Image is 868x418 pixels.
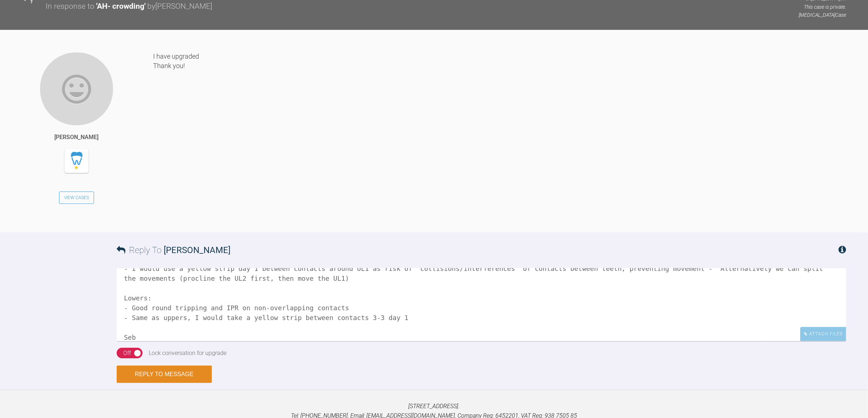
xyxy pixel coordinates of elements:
[96,0,145,13] div: ' AH- crowding '
[117,243,230,257] h3: Reply To
[55,133,99,142] div: [PERSON_NAME]
[149,348,227,358] div: Lock conversation for upgrade
[123,348,131,358] div: Off
[39,52,114,126] img: Marah Ziad
[147,0,212,13] div: by [PERSON_NAME]
[800,327,846,341] div: Attach Files
[799,11,846,19] p: [MEDICAL_DATA] Case
[153,52,846,221] div: I have upgraded Thank you!
[799,3,846,11] p: This case is private.
[117,268,846,341] textarea: Hi [PERSON_NAME], Uppers: - Expansion URQ: need to clinically check biotype and recession risk he...
[164,245,230,255] span: [PERSON_NAME]
[117,366,212,383] button: Reply to Message
[59,192,94,204] a: View Cases
[46,0,94,13] div: In response to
